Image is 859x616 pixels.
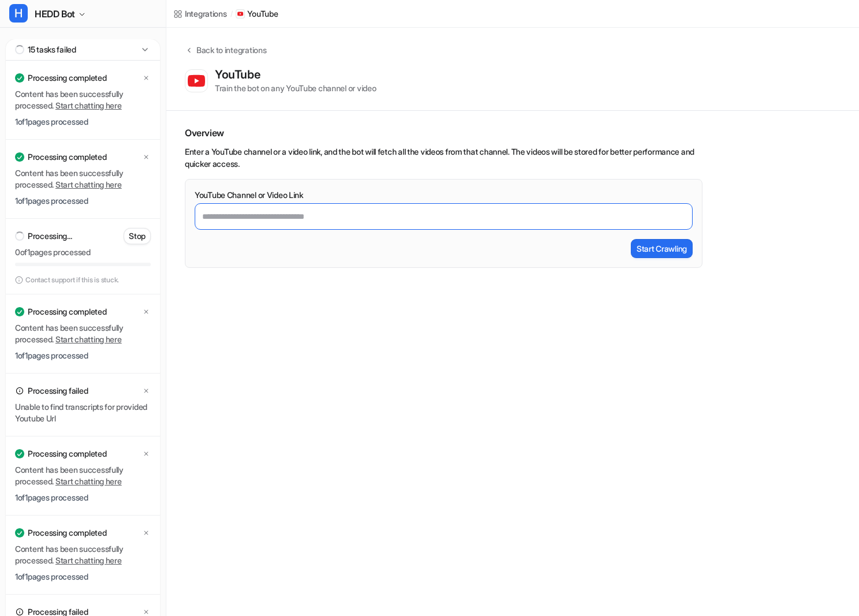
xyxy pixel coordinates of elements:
span: HEDD Bot [35,6,75,22]
p: Stop [129,230,146,242]
a: Start chatting here [55,555,122,565]
a: Chat [5,35,161,51]
p: 0 of 1 pages processed [15,247,151,258]
p: Processing completed [28,448,106,460]
div: Back to integrations [193,44,266,56]
img: YouTube logo [188,72,205,89]
li: Enter a YouTube channel or a video link, and the bot will fetch all the videos from that channel.... [185,145,702,170]
p: Content has been successfully processed. [15,88,151,111]
p: Processing completed [28,72,106,84]
button: Back to integrations [185,44,266,68]
div: Unable to find transcripts for provided Youtube Url [15,401,151,424]
p: Content has been successfully processed. [15,322,151,345]
p: Processing completed [28,527,106,539]
p: Contact support if this is stuck. [25,275,119,285]
p: Processing failed [28,385,88,397]
p: 1 of 1 pages processed [15,571,151,583]
div: YouTube [215,68,265,81]
label: YouTube Channel or Video Link [195,189,693,201]
a: Start chatting here [55,334,122,344]
a: YouTube iconYouTube [236,8,278,20]
h2: Overview [185,127,702,139]
p: Processing completed [28,151,106,163]
p: Processing... [28,230,72,242]
p: 1 of 1 pages processed [15,350,151,361]
p: Content has been successfully processed. [15,543,151,566]
a: Start chatting here [55,180,122,189]
div: Train the bot on any YouTube channel or video [215,82,376,94]
p: YouTube [247,8,278,20]
span: / [230,9,233,19]
p: 1 of 1 pages processed [15,492,151,503]
p: Processing completed [28,306,106,318]
a: Start chatting here [55,100,122,110]
span: H [9,4,28,23]
p: 1 of 1 pages processed [15,116,151,128]
p: Content has been successfully processed. [15,464,151,487]
button: Start Crawling [631,239,693,258]
button: Stop [124,228,151,244]
a: Start chatting here [55,476,122,486]
p: 1 of 1 pages processed [15,195,151,207]
div: Integrations [185,8,227,20]
img: YouTube icon [237,11,243,17]
p: Content has been successfully processed. [15,167,151,191]
p: 15 tasks failed [28,44,76,55]
a: Integrations [173,8,227,20]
